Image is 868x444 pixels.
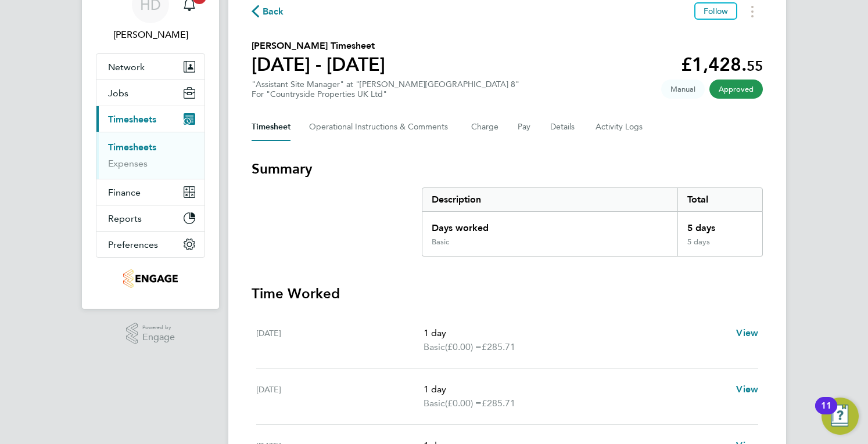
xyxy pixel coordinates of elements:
[252,53,385,76] h1: [DATE] - [DATE]
[518,113,532,141] button: Pay
[108,142,156,153] a: Timesheets
[424,382,727,396] p: 1 day
[471,113,499,141] button: Charge
[126,323,175,345] a: Powered byEngage
[736,382,758,396] a: View
[108,239,158,250] span: Preferences
[252,284,763,303] h3: Time Worked
[96,54,205,80] button: Network
[424,340,445,354] span: Basic
[822,398,859,435] button: Open Resource Center, 11 new notifications
[96,80,205,106] button: Jobs
[661,80,705,99] span: This timesheet was manually created.
[736,326,758,340] a: View
[263,5,284,19] span: Back
[742,2,763,20] button: Timesheets Menu
[96,205,205,231] button: Reports
[550,113,577,141] button: Details
[96,132,205,179] div: Timesheets
[96,28,205,42] span: Holly Dunnage
[108,88,128,99] span: Jobs
[96,269,205,288] a: Go to home page
[704,6,728,16] span: Follow
[142,323,175,333] span: Powered by
[422,188,677,211] div: Description
[482,341,515,352] span: £285.71
[422,212,677,237] div: Days worked
[424,396,445,410] span: Basic
[96,232,205,257] button: Preferences
[252,113,290,141] button: Timesheet
[108,62,145,73] span: Network
[681,53,763,75] app-decimal: £1,428.
[256,326,424,354] div: [DATE]
[422,187,763,257] div: Summary
[747,57,763,74] span: 55
[256,382,424,410] div: [DATE]
[108,158,148,169] a: Expenses
[252,4,284,19] button: Back
[108,213,142,224] span: Reports
[108,187,141,198] span: Finance
[694,2,737,20] button: Follow
[252,80,519,99] div: "Assistant Site Manager" at "[PERSON_NAME][GEOGRAPHIC_DATA] 8"
[821,406,831,421] div: 11
[309,113,453,141] button: Operational Instructions & Comments
[142,333,175,342] span: Engage
[424,326,727,340] p: 1 day
[252,89,519,99] div: For "Countryside Properties UK Ltd"
[252,160,763,178] h3: Summary
[432,237,449,247] div: Basic
[252,39,385,53] h2: [PERSON_NAME] Timesheet
[677,212,762,237] div: 5 days
[736,384,758,395] span: View
[96,179,205,205] button: Finance
[677,237,762,256] div: 5 days
[96,106,205,132] button: Timesheets
[736,327,758,338] span: View
[709,80,763,99] span: This timesheet has been approved.
[482,398,515,409] span: £285.71
[108,114,156,125] span: Timesheets
[445,398,482,409] span: (£0.00) =
[445,341,482,352] span: (£0.00) =
[677,188,762,211] div: Total
[596,113,644,141] button: Activity Logs
[123,269,177,288] img: tribuildsolutions-logo-retina.png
